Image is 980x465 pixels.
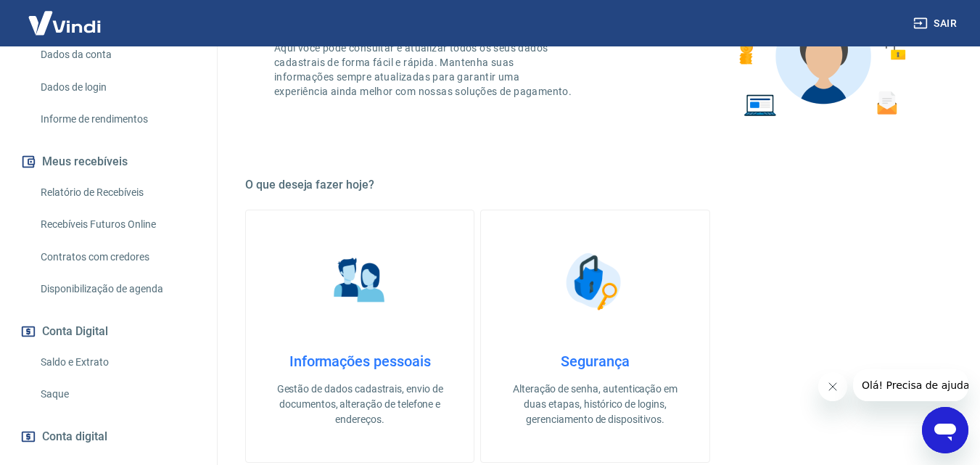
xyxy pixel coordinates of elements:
[245,210,474,463] a: Informações pessoaisInformações pessoaisGestão de dados cadastrais, envio de documentos, alteraçã...
[504,353,685,370] h4: Segurança
[559,245,631,318] img: Segurança
[35,274,199,304] a: Disponibilização de agenda
[35,104,199,134] a: Informe de rendimentos
[324,245,396,318] img: Informações pessoais
[17,1,112,45] img: Vindi
[9,10,122,22] span: Olá! Precisa de ajuda?
[504,382,685,427] p: Alteração de senha, autenticação em duas etapas, histórico de logins, gerenciamento de dispositivos.
[35,210,199,239] a: Recebíveis Futuros Online
[35,242,199,272] a: Contratos com credores
[818,372,847,401] iframe: Fechar mensagem
[42,427,107,447] span: Conta digital
[274,41,575,99] p: Aqui você pode consultar e atualizar todos os seus dados cadastrais de forma fácil e rápida. Mant...
[35,178,199,207] a: Relatório de Recebíveis
[35,379,199,409] a: Saque
[269,353,450,370] h4: Informações pessoais
[269,382,450,427] p: Gestão de dados cadastrais, envio de documentos, alteração de telefone e endereços.
[480,210,709,463] a: SegurançaSegurançaAlteração de senha, autenticação em duas etapas, histórico de logins, gerenciam...
[17,146,199,178] button: Meus recebíveis
[245,178,945,192] h5: O que deseja fazer hoje?
[853,369,968,401] iframe: Mensagem da empresa
[17,316,199,347] button: Conta Digital
[17,421,199,453] a: Conta digital
[910,10,963,37] button: Sair
[35,347,199,377] a: Saldo e Extrato
[35,40,199,70] a: Dados da conta
[35,73,199,102] a: Dados de login
[922,407,968,453] iframe: Botão para abrir a janela de mensagens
